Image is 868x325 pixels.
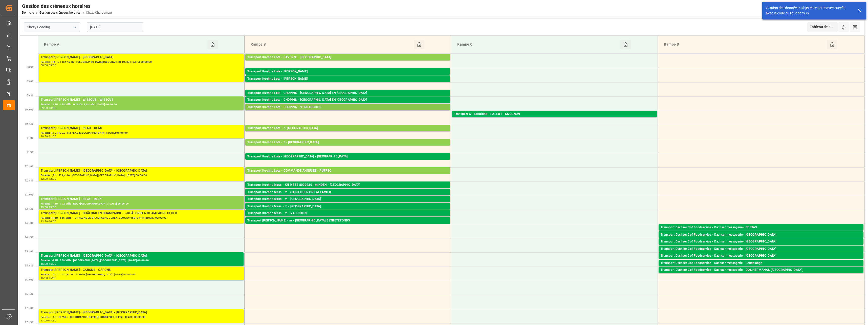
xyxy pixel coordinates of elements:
div: 10:00 [49,107,56,109]
div: Transport Kuehne Mess - m - SAINT QUENTIN FALLAVIER [247,190,448,195]
div: - [48,206,49,208]
div: Rampe D [662,40,827,49]
button: Ouvrir le menu [71,23,78,31]
div: Transport Kuehne Lots - CHOPPIN - [GEOGRAPHIC_DATA] EN [GEOGRAPHIC_DATA] [247,91,448,96]
div: Transport Kuehne Lots - CHOPPIN - [GEOGRAPHIC_DATA] EN [GEOGRAPHIC_DATA] [247,97,448,103]
div: Gestion des données : Objet enregistré avec succès avec le code c81b3dadc979 [766,5,853,16]
span: 13 h 00 [25,193,34,196]
input: JJ-MM-AAAA [87,22,143,32]
div: Transport Kuehne Mess - m - [GEOGRAPHIC_DATA] [247,197,448,202]
div: Palettes : 3,TU : 206,Ville : [GEOGRAPHIC_DATA],[GEOGRAPHIC_DATA] : [DATE] 00:00:00 [247,131,448,135]
div: Transport Dachser Cof Foodservice - Dachser messagerie - [GEOGRAPHIC_DATA] [661,253,861,258]
span: 14 h 00 [25,222,34,225]
div: 15:00 [41,263,48,265]
div: Transport Dachser Cof Foodservice - Dachser messagerie - [GEOGRAPHIC_DATA] [661,232,861,237]
span: 12 h 00 [25,165,34,168]
div: Transport Kuehne Mess - m - [GEOGRAPHIC_DATA] [247,204,448,209]
div: Palettes : 2,TU : 128,Ville : WISSOUS,Arrivée : [DATE] 00:00:00 [41,103,242,107]
div: - [48,178,49,180]
div: Transport Kuehne Lots - [GEOGRAPHIC_DATA] - [GEOGRAPHIC_DATA] [247,154,448,159]
div: Transport [PERSON_NAME] - RECY - RECY [41,197,242,202]
div: Transport [PERSON_NAME] - GARONS - GARONS [41,268,242,273]
div: 12:30 [49,178,56,180]
div: Transport Dachser Cof Foodservice - Dachser messagerie - CESTAS [661,225,861,230]
div: Transport Kuehne Mess - m - VALENTON [247,211,448,216]
div: Palettes : 1,TU : 13,Ville : [GEOGRAPHIC_DATA],[GEOGRAPHIC_DATA] : [DATE] 00:00:00 [247,202,448,206]
div: 15:30 [41,277,48,279]
span: 10 h 00 [25,108,34,111]
div: Transport Dachser Cof Foodservice - Dachser messagerie - [GEOGRAPHIC_DATA] [661,247,861,252]
div: Palettes : 16,TU : 1547,Ville : [GEOGRAPHIC_DATA],[GEOGRAPHIC_DATA] : [DATE] 00:00:00 [41,60,242,64]
font: Tableau de bord [810,25,836,29]
div: Transport Dachser Cof Foodservice - Dachser messagerie - [GEOGRAPHIC_DATA] [661,239,861,244]
div: - [48,263,49,265]
span: 11:30 [27,151,34,154]
span: 12 h 30 [25,179,34,182]
div: Transport Kuehne Lots - CHOPPIN - VENDARGUES [247,105,448,110]
div: Palettes : 11,TU : 476,Ville : VENDARGUES,Arrivée : [DATE] 00:00:00 [247,110,448,114]
div: Transport Kuehne Lots - ? - [GEOGRAPHIC_DATA] [247,140,448,145]
div: Transport Kuehne Mess - KN MESS 80002301 mINDEN - [GEOGRAPHIC_DATA] [247,182,448,188]
div: - [48,135,49,137]
div: Palettes : ,TU : 10,Ville : [GEOGRAPHIC_DATA],[GEOGRAPHIC_DATA] : [DATE] 00:00:00 [661,237,861,242]
div: Palettes : 24,TU : 1192,Ville : CARQUEFOU,[GEOGRAPHIC_DATA] : [DATE] 00:00:00 [247,74,448,78]
div: Transport [PERSON_NAME] - WISSOUS - WISSOUS [41,97,242,103]
div: Palettes : 1,TU : ,Ville : [GEOGRAPHIC_DATA],[GEOGRAPHIC_DATA] : [DATE] 00:00:00 [247,188,448,192]
div: 10:30 [41,135,48,137]
div: 14:00 [49,220,56,222]
div: Palettes : 1,TU : 192,Ville : RECY,[GEOGRAPHIC_DATA] : [DATE] 00:00:00 [41,202,242,206]
div: Transport Dachser Cof Foodservice - Dachser messagerie - DOS HERMANAS ([GEOGRAPHIC_DATA]) [661,268,861,273]
div: 17:30 [49,319,56,322]
div: Palettes : 1,TU : ,Ville : [GEOGRAPHIC_DATA],[GEOGRAPHIC_DATA] : [DATE] 00:00:00 [661,244,861,249]
div: Transport [PERSON_NAME] - m - [GEOGRAPHIC_DATA] ESTRETEFONDS [247,218,448,223]
input: Type à rechercher/sélectionner [24,22,80,32]
span: 17 h 30 [25,321,34,324]
span: 09:00 [27,80,34,83]
div: - [48,64,49,66]
div: Palettes : 1,TU : 666,Ville : ~CHALONS EN CHAMPAGNE CEDEX,[GEOGRAPHIC_DATA] : [DATE] 00:00:00 [41,216,242,220]
div: Palettes : ,TU : 65,Ville : [GEOGRAPHIC_DATA],[GEOGRAPHIC_DATA] : [DATE] 00:00:00 [661,258,861,263]
div: Palettes : ,TU : 101,Ville : [GEOGRAPHIC_DATA],[GEOGRAPHIC_DATA] : [DATE] 00:00:00 [247,103,448,107]
div: Palettes : 10,TU : 98,Ville : [GEOGRAPHIC_DATA],[GEOGRAPHIC_DATA] : [DATE] 00:00:00 [247,96,448,100]
div: Palettes : 3,TU : 593,Ville : RUFFEC,[GEOGRAPHIC_DATA] : [DATE] 00:00:00 [247,173,448,178]
div: 09:00 [49,64,56,66]
div: Transport Kuehne Lots - [PERSON_NAME] [247,69,448,74]
div: - [48,220,49,222]
div: Palettes : 1,TU : 64,Ville : [GEOGRAPHIC_DATA] ESTRETEFONDS,[GEOGRAPHIC_DATA] : [DATE] 00:00:00 [247,223,448,228]
div: - [48,319,49,322]
div: Transport Kuehne Lots - COMMANDE ANNULÉE - RUFFEC [247,168,448,173]
div: Palettes : 12,TU : 670,Ville : GARONS,[GEOGRAPHIC_DATA] : [DATE] 00:00:00 [41,273,242,277]
div: 08:00 [41,64,48,66]
div: Transport Dachser Cof Foodservice - Dachser messagerie - Leudelange [661,261,861,266]
div: Palettes : ,TU : 19,Ville : [GEOGRAPHIC_DATA],[GEOGRAPHIC_DATA] : [DATE] 00:00:00 [41,315,242,319]
span: 15 h 30 [25,264,34,267]
span: 13 h 30 [25,208,34,210]
div: Palettes : 2,TU : ,Ville : SARREBOURG,[GEOGRAPHIC_DATA] : [DATE] 00:00:00 [247,60,448,64]
div: Palettes : ,TU : 534,Ville : [GEOGRAPHIC_DATA],[GEOGRAPHIC_DATA] : [DATE] 00:00:00 [41,173,242,178]
div: Transport [PERSON_NAME] - [GEOGRAPHIC_DATA] [41,55,242,60]
span: 16 h 00 [25,278,34,281]
span: 16 h 30 [25,293,34,295]
div: Palettes : ,TU : 157,Ville : [GEOGRAPHIC_DATA],[GEOGRAPHIC_DATA] : [DATE] 00:00:00 [247,159,448,164]
div: Palettes : 1,TU : 191,Ville : [GEOGRAPHIC_DATA],Arrivée : [DATE] 00:00:00 [661,266,861,270]
span: 11:00 [27,137,34,139]
div: Palettes : 17,TU : 544,Ville : [GEOGRAPHIC_DATA],Arrivée : [DATE] 00:00:00 [247,145,448,149]
div: Transport [PERSON_NAME] - [GEOGRAPHIC_DATA] - [GEOGRAPHIC_DATA] [41,253,242,258]
div: Transport [PERSON_NAME] - [GEOGRAPHIC_DATA] - [GEOGRAPHIC_DATA] [41,310,242,315]
a: Domicile [22,11,34,14]
div: Transport Kuehne Lots - SAVERNE - [GEOGRAPHIC_DATA] [247,55,448,60]
div: 15:30 [49,263,56,265]
span: 08:30 [27,66,34,69]
div: Palettes : ,TU : 130,Ville : REAU,[GEOGRAPHIC_DATA] : [DATE] 00:00:00 [41,131,242,135]
div: Palettes : 4,TU : 239,Ville : [GEOGRAPHIC_DATA],[GEOGRAPHIC_DATA] : [DATE] 00:00:00 [41,258,242,263]
div: 12:00 [41,178,48,180]
div: Palettes : 1,TU : 8,Ville : Calella,[GEOGRAPHIC_DATA] : [DATE] 00:00:00 [661,252,861,256]
div: Gestion des créneaux horaires [22,2,112,10]
span: 14 h 30 [25,236,34,239]
div: 13:30 [49,206,56,208]
div: 13:00 [41,206,48,208]
span: 09:30 [27,94,34,97]
div: Transport GT Solutions - PALLUT - COURNON [454,112,655,117]
div: Palettes : ,TU : 114,Ville : [GEOGRAPHIC_DATA] ([GEOGRAPHIC_DATA]),[GEOGRAPHIC_DATA] : [DATE] 00:... [661,273,861,277]
div: Rampe C [455,40,620,49]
